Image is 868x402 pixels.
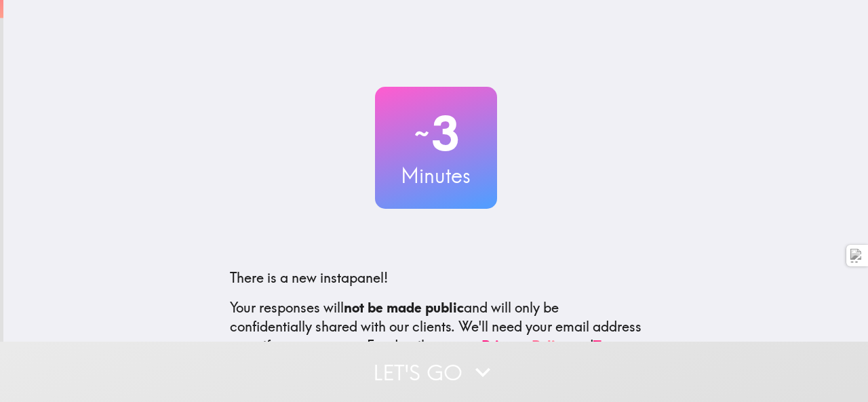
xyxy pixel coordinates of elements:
span: ~ [412,113,431,154]
a: Privacy Policy [481,337,570,354]
b: not be made public [344,299,464,316]
a: Terms [593,337,631,354]
span: There is a new instapanel! [230,269,388,286]
h3: Minutes [375,161,497,190]
h2: 3 [375,106,497,161]
p: Your responses will and will only be confidentially shared with our clients. We'll need your emai... [230,298,642,355]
